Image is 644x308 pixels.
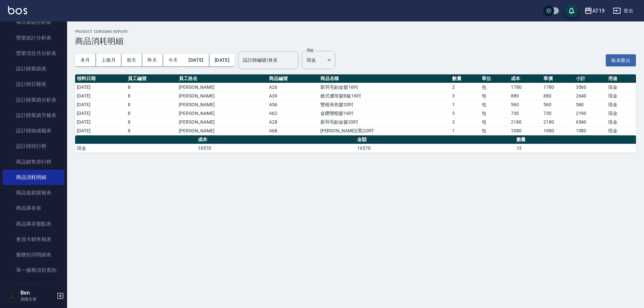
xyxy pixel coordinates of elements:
th: 單價 [542,74,574,83]
td: 新羽毛鉑金髮16吋 [319,83,450,91]
a: 設計師業績月報表 [3,108,64,123]
button: 昨天 [142,54,163,66]
a: 會員卡銷售報表 [3,232,64,247]
td: 2180 [509,118,542,126]
td: [PERSON_NAME] [177,100,267,109]
td: [DATE] [75,100,126,109]
button: 本月 [75,54,96,66]
td: [PERSON_NAME] [177,126,267,135]
button: 今天 [163,54,183,66]
img: Logo [8,6,27,14]
a: 服務扣項明細表 [3,247,64,262]
div: 現金 [302,51,335,69]
a: 設計師日報表 [3,76,64,92]
td: 2180 [542,118,574,126]
td: 8 [126,83,177,91]
td: 13 [515,144,636,152]
a: 每日業績分析表 [3,14,64,30]
td: 現金 [606,126,636,135]
td: 金鑽雙棍髮16吋 [319,109,450,118]
td: A28 [267,118,318,126]
td: 現金 [606,118,636,126]
td: A26 [267,83,318,91]
td: 16570 [356,144,515,152]
td: 8 [126,126,177,135]
a: 營業統計分析表 [3,30,64,46]
td: 現金 [75,144,196,152]
td: 8 [126,100,177,109]
a: 商品庫存盤點表 [3,216,64,232]
td: 雙棍有色髮20吋 [319,100,450,109]
td: 包 [480,83,509,91]
button: [DATE] [183,54,209,66]
td: 現金 [606,109,636,118]
a: 商品庫存表 [3,200,64,216]
th: 商品名稱 [319,74,450,83]
td: 3 [450,91,480,100]
td: A56 [267,100,318,109]
a: 設計師業績分析表 [3,92,64,108]
td: 現金 [606,100,636,109]
td: 16570 [196,144,356,152]
td: 1080 [509,126,542,135]
th: 成本 [196,135,356,144]
td: 2 [450,83,480,91]
td: A68 [267,126,318,135]
a: 商品銷售排行榜 [3,154,64,170]
td: 1780 [542,83,574,91]
td: 2640 [574,91,607,100]
td: 新羽毛鉑金髮20吋 [319,118,450,126]
th: 數量 [450,74,480,83]
h2: Product Consume Report [75,29,636,34]
a: 營業項目月分析表 [3,46,64,61]
td: 1780 [509,83,542,91]
td: 6540 [574,118,607,126]
td: 880 [509,91,542,100]
label: 用途 [307,48,314,53]
td: 1 [450,126,480,135]
th: 員工編號 [126,74,177,83]
td: 560 [542,100,574,109]
td: 現金 [606,91,636,100]
td: 1080 [574,126,607,135]
th: 領料日期 [75,74,126,83]
td: 槍式優等髮B級16吋 [319,91,450,100]
td: 1 [450,100,480,109]
td: 730 [542,109,574,118]
th: 商品編號 [267,74,318,83]
th: 數量 [515,135,636,144]
h5: Ben [20,290,55,296]
td: 8 [126,91,177,100]
td: 3 [450,118,480,126]
a: 設計師排行榜 [3,138,64,154]
td: 包 [480,91,509,100]
a: 單一服務項目查詢 [3,262,64,278]
button: 前天 [121,54,142,66]
div: AT19 [592,7,605,15]
a: 店販抽成明細 [3,278,64,294]
img: Person [5,289,19,303]
th: 單位 [480,74,509,83]
th: 成本 [509,74,542,83]
button: 上個月 [96,54,121,66]
th: 用途 [606,74,636,83]
td: [PERSON_NAME] [177,118,267,126]
td: [DATE] [75,83,126,91]
a: 設計師抽成報表 [3,123,64,138]
a: 設計師業績表 [3,61,64,76]
td: 3560 [574,83,607,91]
td: A39 [267,91,318,100]
table: a dense table [75,74,636,135]
a: 報表匯出 [606,57,636,63]
td: 730 [509,109,542,118]
td: [DATE] [75,91,126,100]
td: [PERSON_NAME] [177,83,267,91]
td: 560 [574,100,607,109]
td: 8 [126,109,177,118]
td: 1080 [542,126,574,135]
td: 560 [509,100,542,109]
td: 2190 [574,109,607,118]
button: save [565,4,578,17]
button: 登出 [610,5,636,17]
td: A62 [267,109,318,118]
